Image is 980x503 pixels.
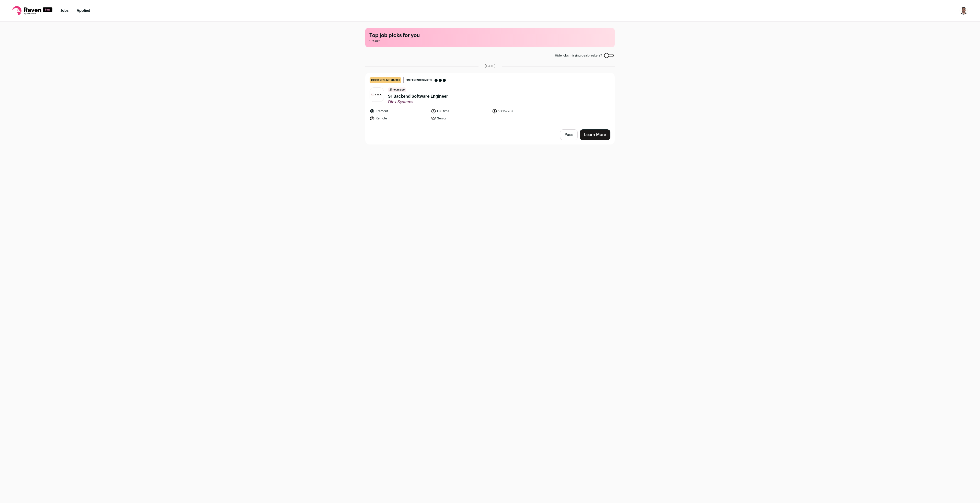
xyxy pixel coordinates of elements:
h1: Top job picks for you [369,32,611,39]
li: 180k-220k [492,109,550,114]
div: good resume match [370,77,401,83]
span: Dtex Systems [388,99,448,105]
span: Sr Backend Software Engineer [388,93,448,99]
li: Full time [431,109,489,114]
li: Senior [431,116,489,121]
button: Pass [560,129,578,140]
img: 19209835-medium_jpg [960,7,968,15]
a: Applied [77,9,90,13]
li: Remote [370,116,428,121]
span: [DATE] [485,64,496,69]
span: 21 hours ago [388,87,406,92]
a: Learn More [580,129,610,140]
img: 498faa9e5f4993f357b34b40e4bcaed467ef4a50b46cccb2aca02e602662ad4b.jpg [370,88,384,102]
a: Jobs [61,9,69,13]
a: good resume match Preferences match 21 hours ago Sr Backend Software Engineer Dtex Systems Fremon... [366,73,614,125]
span: Hide jobs missing dealbreakers? [555,53,602,58]
span: 1 result [369,39,611,43]
span: Preferences match [406,78,434,83]
button: Open dropdown [960,7,968,15]
li: Fremont [370,109,428,114]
